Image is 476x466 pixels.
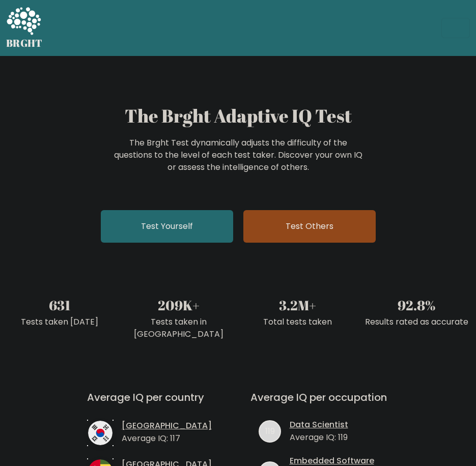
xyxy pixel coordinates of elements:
p: Average IQ: 117 [122,432,212,445]
a: [GEOGRAPHIC_DATA] [122,421,212,431]
a: Test Others [243,210,376,243]
div: 631 [6,296,113,316]
a: BRGHT [6,4,43,52]
div: Tests taken in [GEOGRAPHIC_DATA] [125,316,232,340]
p: Average IQ: 119 [290,431,348,444]
div: Tests taken [DATE] [6,316,113,328]
h5: BRGHT [6,37,43,49]
h3: Average IQ per occupation [250,391,402,416]
a: Test Yourself [101,210,233,243]
h1: The Brght Adaptive IQ Test [6,105,470,127]
button: Toggle navigation [441,18,470,38]
a: Data Scientist [290,420,348,430]
div: 209K+ [125,296,232,316]
div: 92.8% [363,296,470,316]
div: Total tests taken [244,316,351,328]
div: The Brght Test dynamically adjusts the difficulty of the questions to the level of each test take... [111,137,366,173]
div: 3.2M+ [244,296,351,316]
img: country [87,420,114,446]
text: 119 [265,425,275,437]
div: Results rated as accurate [363,316,470,328]
h3: Average IQ per country [87,391,214,416]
